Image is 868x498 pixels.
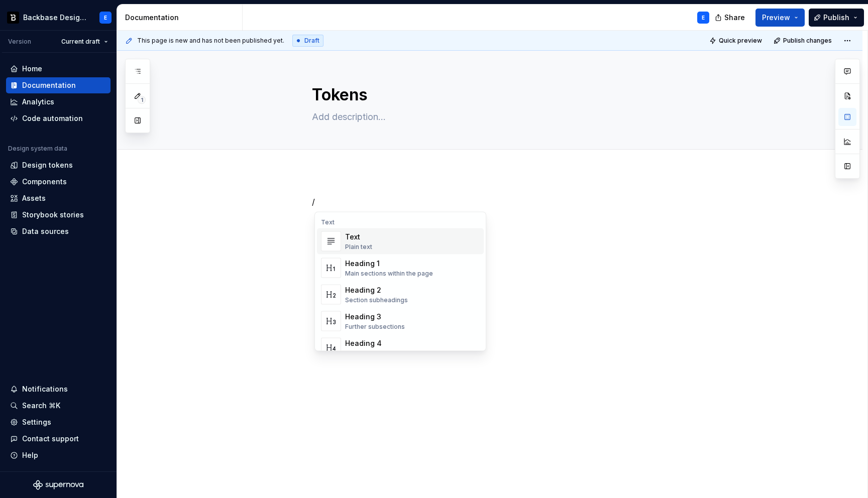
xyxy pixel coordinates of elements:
a: Assets [6,190,111,206]
div: Documentation [125,13,238,23]
span: Publish changes [783,37,832,45]
button: Notifications [6,381,111,397]
a: Documentation [6,77,111,93]
div: Design system data [8,145,67,153]
a: Code automation [6,110,111,127]
a: Storybook stories [6,207,111,223]
div: Search ⌘K [22,401,60,411]
button: Quick preview [706,34,767,48]
img: ef5c8306-425d-487c-96cf-06dd46f3a532.png [7,12,19,24]
a: Components [6,174,111,190]
a: Data sources [6,223,111,239]
span: Preview [762,13,790,23]
div: Backbase Design System [23,13,87,23]
span: Draft [304,37,319,45]
button: Contact support [6,431,111,447]
a: Analytics [6,94,111,110]
span: Current draft [61,38,100,46]
div: Settings [22,417,51,427]
span: Publish [823,13,849,23]
button: Search ⌘K [6,398,111,414]
div: Analytics [22,97,54,107]
span: Quick preview [719,37,762,45]
span: / [312,197,315,207]
div: Components [22,177,67,187]
span: This page is new and has not been published yet. [137,37,284,45]
div: E [702,14,705,22]
button: Help [6,447,111,463]
button: Publish [809,9,864,27]
svg: Supernova Logo [33,480,83,490]
div: Design tokens [22,160,73,170]
div: Documentation [22,80,76,90]
a: Home [6,61,111,77]
a: Design tokens [6,157,111,173]
button: Preview [755,9,805,27]
button: Publish changes [771,34,836,48]
span: Share [724,13,745,23]
textarea: Tokens [310,83,690,107]
div: Storybook stories [22,210,84,220]
div: Home [22,64,42,74]
div: Assets [22,193,46,203]
div: Code automation [22,113,83,123]
a: Settings [6,414,111,430]
button: Backbase Design SystemE [2,7,115,28]
div: Version [8,38,31,46]
div: Help [22,450,38,460]
button: Share [710,9,751,27]
div: Notifications [22,384,68,394]
span: 1 [138,96,146,104]
div: Contact support [22,434,79,444]
button: Current draft [57,35,113,49]
div: Data sources [22,226,69,236]
div: E [104,14,107,22]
